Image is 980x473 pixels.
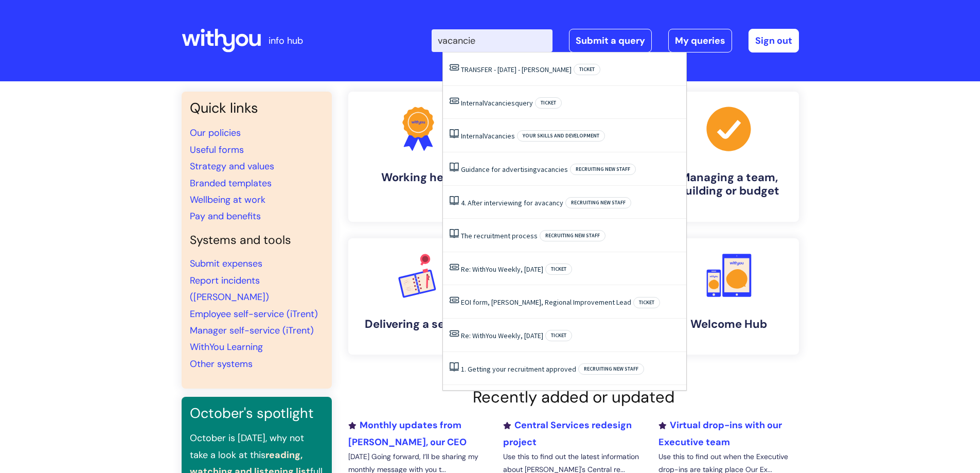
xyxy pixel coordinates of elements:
[668,29,732,52] a: My queries
[565,197,631,208] span: Recruiting new staff
[667,318,791,331] h4: Welcome Hub
[357,171,480,184] h4: Working here
[190,274,269,303] a: Report incidents ([PERSON_NAME])
[190,144,244,156] a: Useful forms
[348,238,488,355] a: Delivering a service
[461,65,572,74] a: TRANSFER - [DATE] - [PERSON_NAME]
[484,131,515,141] span: Vacancies
[190,160,274,172] a: Strategy and values
[269,32,303,49] p: info hub
[190,127,241,139] a: Our policies
[461,265,543,274] a: Re: WithYou Weekly, [DATE]
[357,318,480,331] h4: Delivering a service
[540,230,605,241] span: Recruiting new staff
[190,308,318,320] a: Employee self-service (iTrent)
[190,177,272,189] a: Branded templates
[545,264,572,275] span: Ticket
[574,64,600,75] span: Ticket
[503,419,632,448] a: Central Services redesign project
[749,29,799,52] a: Sign out
[535,97,562,109] span: Ticket
[190,257,262,270] a: Submit expenses
[461,198,563,207] a: 4. After interviewing for avacancy
[190,358,253,370] a: Other systems
[517,130,605,142] span: Your skills and development
[461,231,538,240] a: The recruitment process
[348,419,467,448] a: Monthly updates from [PERSON_NAME], our CEO
[578,363,644,375] span: Recruiting new staff
[484,98,515,108] span: Vacancies
[461,131,515,141] a: InternalVacancies
[659,92,799,222] a: Managing a team, building or budget
[190,341,263,353] a: WithYou Learning
[461,297,631,307] a: EOI form, [PERSON_NAME], Regional Improvement Lead
[537,165,568,174] span: vacancies
[659,238,799,355] a: Welcome Hub
[432,29,799,52] div: | -
[633,297,660,308] span: Ticket
[570,164,636,175] span: Recruiting new staff
[348,388,799,407] h2: Recently added or updated
[461,331,543,340] a: Re: WithYou Weekly, [DATE]
[461,165,568,174] a: Guidance for advertisingvacancies
[190,194,265,206] a: Wellbeing at work
[190,324,314,337] a: Manager self-service (iTrent)
[461,364,576,374] a: 1. Getting your recruitment approved
[667,171,791,198] h4: Managing a team, building or budget
[190,100,324,116] h3: Quick links
[545,330,572,341] span: Ticket
[569,29,652,52] a: Submit a query
[190,233,324,248] h4: Systems and tools
[538,198,563,207] span: vacancy
[190,405,324,422] h3: October's spotlight
[461,98,533,108] a: InternalVacanciesquery
[658,419,782,448] a: Virtual drop-ins with our Executive team
[190,210,261,222] a: Pay and benefits
[432,29,553,52] input: Search
[348,92,488,222] a: Working here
